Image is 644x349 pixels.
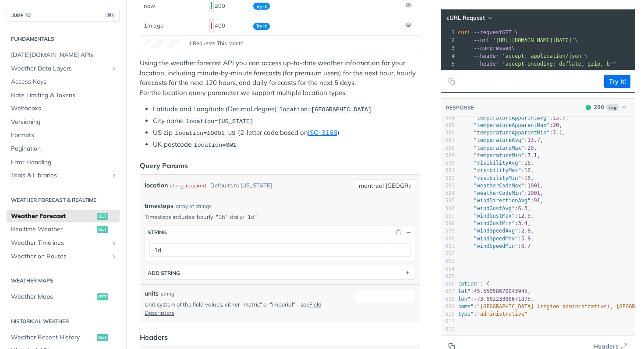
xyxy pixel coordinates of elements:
span: Rate Limiting & Tokens [11,91,117,100]
span: Versioning [11,118,117,127]
span: 45.55058670043945 [474,288,527,294]
span: Realtime Weather [11,225,95,234]
span: cURL Request [446,14,485,21]
p: Timesteps includes: hourly: "1h", daily: "1d" [145,213,415,221]
div: 594 [441,190,455,197]
div: Headers [140,332,168,342]
span: "visibilityAvg" [474,160,521,166]
li: UK postcode [153,140,420,150]
span: 91 [534,197,540,204]
span: 3.4 [518,220,527,226]
span: : , [442,220,531,226]
span: - [474,296,477,302]
span: 6.3 [518,205,527,212]
div: string [161,290,174,298]
span: 73.60223388671875 [477,296,531,302]
span: "windDirectionAvg" [474,197,531,204]
a: Weather Forecastget [7,210,120,223]
span: Try It! [253,23,270,30]
span: "temperatureApparentAvg" [474,115,549,121]
a: Tools & LibrariesShow subpages for Tools & Libraries [7,169,120,182]
div: 5 [441,60,456,68]
span: Weather Maps [11,293,95,301]
span: Tools & Libraries [11,171,108,180]
span: 16 [524,175,531,181]
div: string [170,179,184,192]
div: array of strings [176,202,212,210]
a: Weather TimelinesShow subpages for Weather Timelines [7,236,120,250]
span: --header [474,53,499,59]
h2: Weather Forecast & realtime [7,196,120,204]
span: '[URL][DOMAIN_NAME][DATE]' [492,37,575,43]
span: : [442,311,527,317]
div: 610 [441,310,455,318]
span: 13.7 [553,115,566,121]
span: location=10001 US [175,130,235,137]
button: Try It! [604,75,630,88]
button: Hide [404,228,412,236]
h2: Fundamentals [7,35,120,43]
a: Weather Data LayersShow subpages for Weather Data Layers [7,62,120,75]
span: Error Handling [11,158,117,167]
span: : , [442,145,537,151]
span: "lon" [455,296,471,302]
span: 400 [211,22,212,29]
canvas: Line Graph [145,39,180,48]
button: Show subpages for Weather Data Layers [110,65,117,72]
span: "temperatureMin" [474,152,524,159]
span: get [97,213,108,220]
button: Copy to clipboard [446,75,458,88]
span: : , [442,228,534,234]
div: 602 [441,250,455,257]
div: 603 [441,257,455,265]
button: ADD string [145,266,415,279]
a: Rate Limiting & Tokens [7,89,120,102]
div: 3 [441,44,456,52]
span: : , [442,175,534,181]
span: Access Keys [11,78,117,86]
div: 1 [441,28,456,36]
span: --url [474,37,489,43]
p: Using the weather forecast API you can access up-to-date weather information for your location, i... [140,58,420,98]
div: 588 [441,145,455,152]
div: 598 [441,220,455,227]
a: Realtime Weatherget [7,223,120,236]
div: 590 [441,159,455,167]
div: 612 [441,326,455,333]
span: : , [442,296,534,302]
div: 584 [441,114,455,122]
span: location=[US_STATE] [186,118,253,125]
span: 1001 [527,190,540,196]
div: 609 [441,303,455,310]
span: --header [474,61,499,67]
span: : { [442,281,489,287]
span: "temperatureApparentMin" [474,130,549,136]
span: curl [458,29,471,35]
span: 7.1 [527,152,537,159]
span: Weather on Routes [11,252,108,261]
a: Pagination [7,142,120,155]
span: location=SW1 [194,142,236,148]
span: Pagination [11,145,117,153]
span: timesteps [145,201,173,211]
span: : , [442,122,563,128]
button: 200200Log [581,103,630,112]
div: 593 [441,182,455,190]
div: 596 [441,205,455,212]
span: 16 [524,167,531,173]
span: --request [474,29,502,35]
span: \ [458,37,578,43]
span: --compressed [474,45,512,51]
span: : [442,243,531,249]
span: 200 [594,104,604,110]
li: Latitude and Longitude (Decimal degree) [153,104,420,114]
span: 7.1 [553,130,563,136]
h2: Weather Maps [7,277,120,285]
div: 599 [441,227,455,235]
p: Unit system of the field values, either "metric" or "imperial" - see [145,300,350,316]
span: : , [442,197,543,204]
span: Weather Forecast [11,212,95,221]
span: "visibilityMax" [474,167,521,173]
span: Try It! [253,3,270,10]
span: "administrative" [477,311,528,317]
